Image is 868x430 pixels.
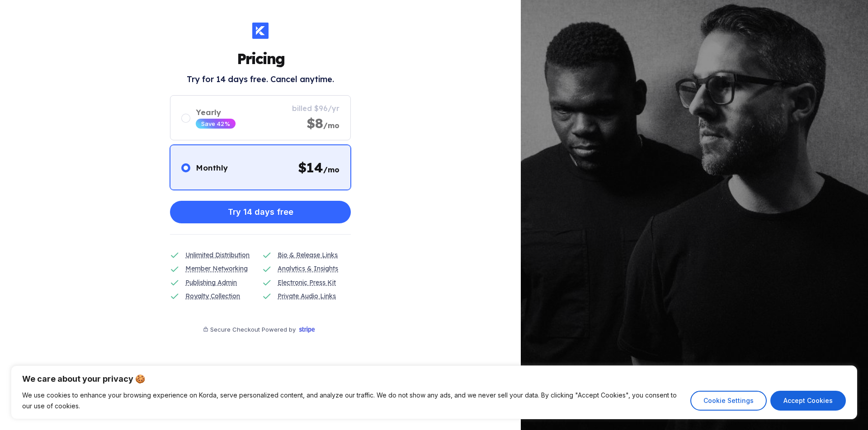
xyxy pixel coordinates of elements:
div: Publishing Admin [185,277,237,287]
button: Accept Cookies [770,391,846,411]
div: Secure Checkout Powered by [210,326,296,333]
p: We use cookies to enhance your browsing experience on Korda, serve personalized content, and anal... [22,390,684,412]
div: Yearly [196,107,236,117]
div: Private Audio Links [278,291,336,301]
div: Save 42% [201,120,230,127]
button: Cookie Settings [690,391,767,411]
h1: Pricing [237,50,284,68]
div: Unlimited Distribution [185,250,250,260]
div: Electronic Press Kit [278,277,336,287]
span: /mo [323,121,340,130]
div: Bio & Release Links [278,250,338,260]
div: Member Networking [185,264,248,273]
p: We care about your privacy 🍪 [22,374,846,384]
div: Monthly [196,163,228,172]
div: Analytics & Insights [278,264,338,273]
button: Try 14 days free [170,201,351,223]
span: /mo [323,165,340,174]
div: Try 14 days free [228,203,293,221]
div: Royalty Collection [185,291,240,301]
h2: Try for 14 days free. Cancel anytime. [187,74,334,84]
div: billed $96/yr [292,104,340,113]
div: $ 14 [298,159,340,176]
div: $8 [307,115,340,132]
